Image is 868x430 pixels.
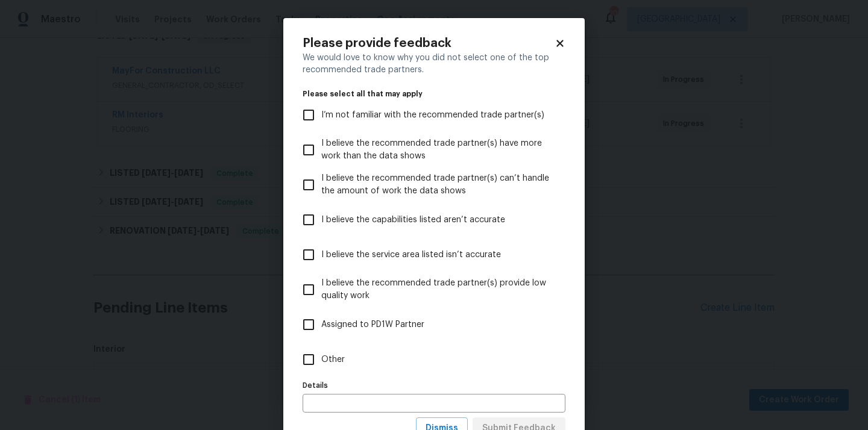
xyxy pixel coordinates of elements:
[303,37,555,49] h2: Please provide feedback
[321,137,556,163] span: I believe the recommended trade partner(s) have more work than the data shows
[303,52,565,76] div: We would love to know why you did not select one of the top recommended trade partners.
[321,277,556,302] span: I believe the recommended trade partner(s) provide low quality work
[303,90,565,98] legend: Please select all that may apply
[321,109,544,122] span: I’m not familiar with the recommended trade partner(s)
[321,319,424,331] span: Assigned to PD1W Partner
[321,354,345,366] span: Other
[321,172,556,198] span: I believe the recommended trade partner(s) can’t handle the amount of work the data shows
[321,249,501,261] span: I believe the service area listed isn’t accurate
[303,382,565,389] label: Details
[321,214,505,226] span: I believe the capabilities listed aren’t accurate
